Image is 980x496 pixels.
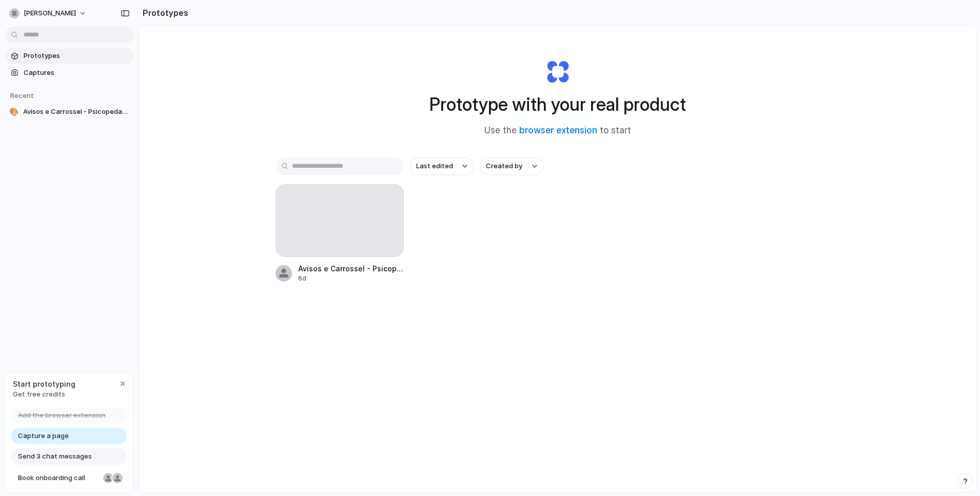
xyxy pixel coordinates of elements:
[416,161,453,171] span: Last edited
[24,51,129,61] span: Prototypes
[5,104,133,120] a: 🎨Avisos e Carrossel - Psicopedagogia
[11,470,127,486] a: Book onboarding call
[519,125,597,135] a: browser extension
[410,157,474,175] button: Last edited
[5,5,92,22] button: [PERSON_NAME]
[480,157,543,175] button: Created by
[5,48,133,64] a: Prototypes
[18,431,69,441] span: Capture a page
[298,263,404,274] span: Avisos e Carrossel - Psicopedagogia
[10,91,34,100] span: Recent
[298,274,404,283] div: 6d
[13,379,75,389] span: Start prototyping
[486,161,522,171] span: Created by
[9,107,19,117] div: 🎨
[24,68,129,78] span: Captures
[18,410,106,421] span: Add the browser extension
[18,451,92,462] span: Send 3 chat messages
[276,184,404,283] a: Avisos e Carrossel - Psicopedagogia6d
[102,472,114,484] div: Nicole Kubica
[139,7,188,19] h2: Prototypes
[23,107,129,117] span: Avisos e Carrossel - Psicopedagogia
[111,472,124,484] div: Christian Iacullo
[5,65,133,81] a: Captures
[24,8,76,18] span: [PERSON_NAME]
[484,124,631,137] span: Use the to start
[18,473,99,483] span: Book onboarding call
[429,91,686,118] h1: Prototype with your real product
[13,389,75,400] span: Get free credits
